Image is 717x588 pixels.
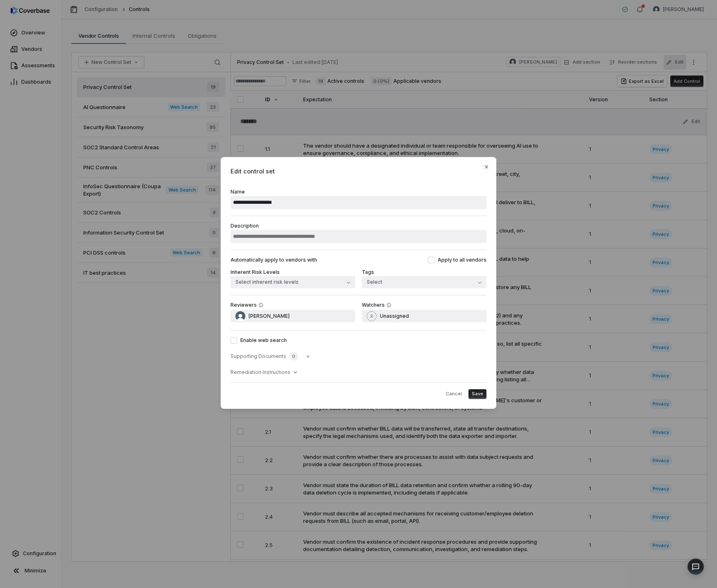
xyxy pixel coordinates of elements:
[231,337,237,344] button: Enable web search
[235,311,245,321] img: Daniel Aranibar avatar
[362,269,374,275] label: Tags
[231,353,286,360] span: Supporting Documents
[443,389,465,399] button: Cancel
[249,313,290,319] span: [PERSON_NAME]
[468,389,486,399] button: Save
[380,313,409,319] span: Unassigned
[231,302,257,308] label: Reviewers
[231,337,486,344] label: Enable web search
[231,230,486,243] input: Description
[231,167,486,175] span: Edit control set
[231,369,290,376] span: Remediation Instructions
[231,196,486,209] input: Name
[231,276,355,288] button: Select inherent risk levels
[362,302,385,308] label: Watchers
[231,223,486,243] label: Description
[231,269,280,275] label: Inherent Risk Levels
[231,257,317,263] h3: Automatically apply to vendors with
[428,257,486,263] label: Apply to all vendors
[362,276,486,288] button: Select
[231,189,486,209] label: Name
[472,391,483,397] span: Save
[428,257,434,263] button: Apply to all vendors
[290,352,298,360] span: 0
